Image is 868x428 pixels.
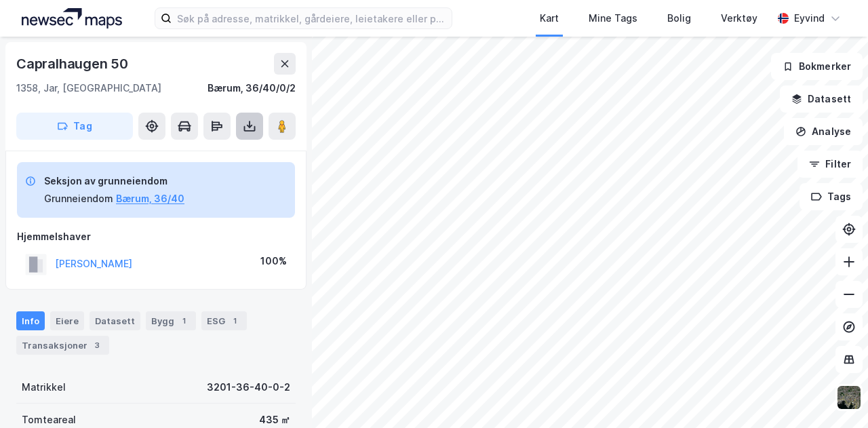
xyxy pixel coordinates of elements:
div: Tomteareal [22,412,76,428]
button: Bærum, 36/40 [116,191,184,207]
div: Kart [540,10,559,26]
button: Analyse [784,118,863,145]
img: logo.a4113a55bc3d86da70a041830d287a7e.svg [22,8,122,28]
button: Bokmerker [771,53,863,80]
iframe: Chat Widget [800,363,868,428]
div: 100% [260,253,287,269]
div: 1 [177,314,191,328]
div: 435 ㎡ [259,412,290,428]
div: 1358, Jar, [GEOGRAPHIC_DATA] [16,80,161,96]
button: Filter [797,151,863,178]
div: 1 [228,314,241,328]
div: Datasett [90,311,140,330]
button: Datasett [780,85,863,113]
div: Matrikkel [22,379,66,395]
div: Seksjon av grunneiendom [44,173,184,189]
div: ESG [201,311,247,330]
button: Tags [800,183,863,210]
div: Bolig [667,10,691,26]
div: Hjemmelshaver [17,229,295,245]
button: Tag [16,113,133,140]
div: 3201-36-40-0-2 [207,379,290,395]
div: Bærum, 36/40/0/2 [208,80,296,96]
div: Kontrollprogram for chat [800,363,868,428]
input: Søk på adresse, matrikkel, gårdeiere, leietakere eller personer [172,8,451,28]
div: Eyvind [794,10,825,26]
div: Verktøy [721,10,757,26]
div: 3 [90,338,104,352]
div: Grunneiendom [44,191,113,207]
div: Mine Tags [589,10,637,26]
div: Capralhaugen 50 [16,53,131,75]
div: Transaksjoner [16,336,109,355]
div: Bygg [146,311,196,330]
div: Eiere [50,311,84,330]
div: Info [16,311,45,330]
